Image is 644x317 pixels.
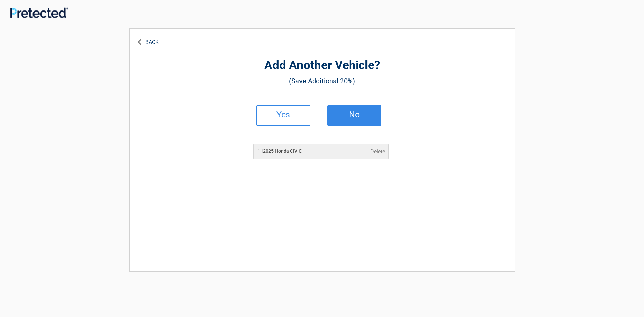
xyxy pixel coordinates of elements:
h2: No [334,112,374,117]
a: Delete [370,148,385,156]
a: BACK [136,33,160,45]
h2: 2025 Honda CIVIC [257,148,302,155]
h2: Add Another Vehicle? [167,58,478,73]
h2: Yes [263,112,303,117]
img: Main Logo [10,7,68,18]
h3: (Save Additional 20%) [167,75,478,87]
span: 1 | [257,148,263,154]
